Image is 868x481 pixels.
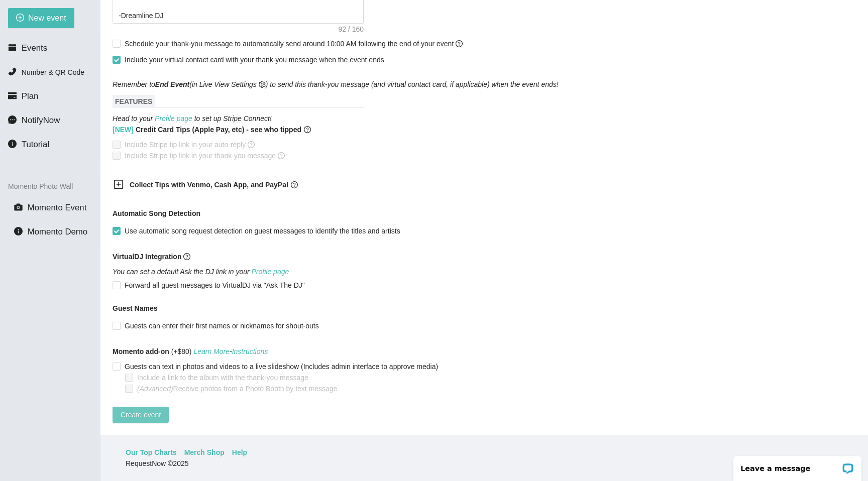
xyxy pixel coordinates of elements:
[8,43,17,52] span: calendar
[125,56,384,64] span: Include your virtual contact card with your thank-you message when the event ends
[137,385,173,393] i: (Advanced)
[114,179,124,189] span: plus-square
[28,12,66,24] span: New event
[259,81,266,88] span: setting
[183,253,190,260] span: question-circle
[14,227,23,235] span: info-circle
[248,141,255,148] span: question-circle
[126,447,177,458] a: Our Top Charts
[121,139,259,150] span: Include Stripe tip link in your auto-reply
[105,173,357,198] div: Collect Tips with Venmo, Cash App, and PayPalquestion-circle
[133,372,312,383] span: Include a link to the album with the thank-you message
[278,152,285,159] span: question-circle
[113,346,268,357] span: (+$80)
[126,458,840,469] div: RequestNow © 2025
[252,268,289,276] a: Profile page
[14,203,23,211] span: camera
[28,16,49,24] div: v 4.0.25
[22,140,49,149] span: Tutorial
[38,59,90,66] div: Domain Overview
[113,253,181,261] b: VirtualDJ Integration
[155,114,192,123] a: Profile page
[8,67,17,76] span: phone
[121,361,442,372] span: Guests can text in photos and videos to a live slideshow (Includes admin interface to approve media)
[28,227,87,236] span: Momento Demo
[121,225,404,236] span: Use automatic song request detection on guest messages to identify the titles and artists
[121,280,309,291] span: Forward all guest messages to VirtualDJ via "Ask The DJ"
[113,124,301,135] b: Credit Card Tips (Apple Pay, etc) - see who tipped
[232,347,268,355] a: Instructions
[193,347,268,355] i: -
[125,40,463,48] span: Schedule your thank-you message to automatically send around 10:00 AM following the end of your e...
[8,91,17,100] span: credit-card
[22,43,47,53] span: Events
[27,58,35,66] img: tab_domain_overview_orange.svg
[26,26,111,34] div: Domain: [DOMAIN_NAME]
[193,347,230,355] a: Learn More
[121,409,161,420] span: Create event
[133,383,341,394] span: Receive photos from a Photo Booth by text message
[456,40,463,47] span: question-circle
[184,447,225,458] a: Merch Shop
[113,407,169,423] button: Create event
[28,203,87,212] span: Momento Event
[121,320,323,331] span: Guests can enter their first names or nicknames for shout-outs
[113,304,157,312] b: Guest Names
[8,115,17,124] span: message
[16,16,24,24] img: logo_orange.svg
[291,181,298,188] span: question-circle
[113,114,272,123] i: Head to your to set up Stripe Connect!
[22,91,39,101] span: Plan
[155,80,189,88] b: End Event
[113,95,155,108] span: FEATURES
[121,150,289,161] span: Include Stripe tip link in your thank-you message
[16,14,24,23] span: plus-circle
[16,26,24,34] img: website_grey.svg
[113,208,200,219] b: Automatic Song Detection
[111,59,169,66] div: Keywords by Traffic
[8,8,74,28] button: plus-circleNew event
[22,68,84,76] span: Number & QR Code
[232,447,247,458] a: Help
[113,80,559,88] i: Remember to (in Live View Settings ) to send this thank-you message (and virtual contact card, if...
[304,124,311,135] span: question-circle
[113,126,134,134] span: [NEW]
[113,347,169,355] b: Momento add-on
[130,181,288,189] b: Collect Tips with Venmo, Cash App, and PayPal
[8,140,17,148] span: info-circle
[727,449,868,481] iframe: LiveChat chat widget
[113,268,289,276] i: You can set a default Ask the DJ link in your
[100,58,108,66] img: tab_keywords_by_traffic_grey.svg
[22,115,60,125] span: NotifyNow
